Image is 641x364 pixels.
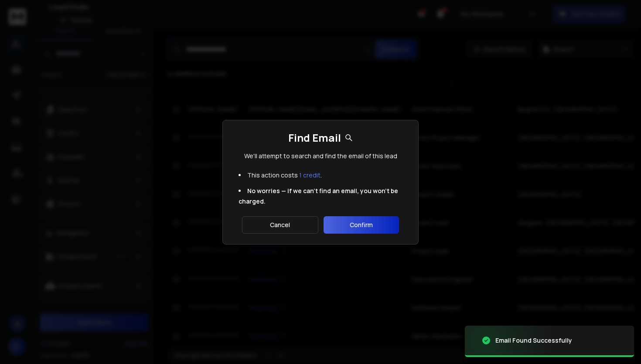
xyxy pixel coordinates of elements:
span: 1 credit [299,171,320,179]
li: This action costs . [233,167,408,183]
button: Confirm [324,216,399,234]
button: Cancel [242,216,318,234]
h1: Find Email [288,131,353,145]
li: No worries — if we can't find an email, you won't be charged. [233,183,408,209]
p: We'll attempt to search and find the email of this lead [244,152,397,160]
